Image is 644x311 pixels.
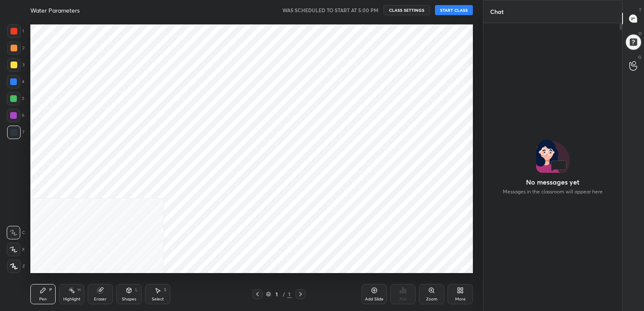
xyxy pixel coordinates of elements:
[287,290,292,298] div: 1
[7,243,25,256] div: X
[639,30,641,37] p: D
[122,297,136,301] div: Shapes
[7,126,24,139] div: 7
[426,297,437,301] div: Zoom
[78,288,80,292] div: H
[7,41,24,55] div: 2
[435,5,473,15] button: START CLASS
[455,297,466,301] div: More
[282,6,378,14] h5: WAS SCHEDULED TO START AT 5:00 PM
[283,292,285,297] div: /
[638,54,641,60] p: G
[273,292,281,297] div: 1
[39,297,47,301] div: Pen
[7,260,25,273] div: Z
[49,288,52,292] div: P
[384,5,430,15] button: CLASS SETTINGS
[7,24,24,38] div: 1
[7,226,25,239] div: C
[639,7,641,13] p: T
[164,288,166,292] div: S
[63,297,80,301] div: Highlight
[7,92,24,105] div: 5
[135,288,138,292] div: L
[7,109,24,122] div: 6
[483,0,510,23] p: Chat
[30,6,80,14] h4: Water Parameters
[152,297,164,301] div: Select
[365,297,384,301] div: Add Slide
[7,58,24,72] div: 3
[7,75,24,88] div: 4
[94,297,107,301] div: Eraser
